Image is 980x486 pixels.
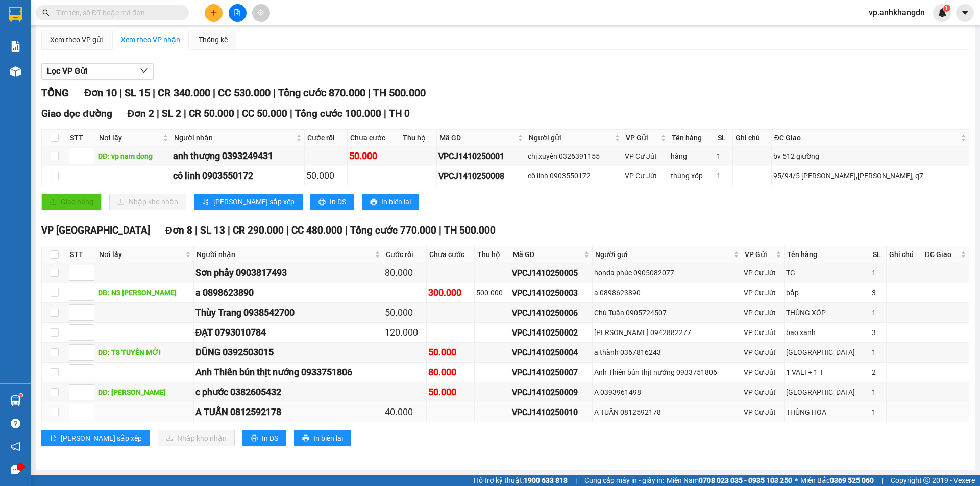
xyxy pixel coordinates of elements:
div: 120.000 [385,325,425,340]
div: Anh Thiên bún thịt nướng 0933751806 [195,365,381,379]
div: 80.000 [385,266,425,280]
button: file-add [229,4,247,22]
div: VPCJ1410250004 [512,346,591,359]
span: TH 0 [389,108,410,119]
span: CR 290.000 [233,224,284,236]
div: DĐ: [PERSON_NAME] [98,387,192,398]
div: bv 512 giường [773,150,967,162]
span: ĐC Giao [925,249,959,260]
span: environment [5,57,12,64]
div: Xem theo VP nhận [121,34,180,45]
div: 300.000 [428,286,473,300]
div: 80.000 [428,365,473,379]
div: THÙNG XỐP [786,307,868,318]
span: sort-ascending [50,434,57,443]
span: | [368,87,371,99]
td: VP Cư Jút [742,382,785,402]
span: Đơn 2 [128,108,155,119]
span: In biên lai [381,196,411,208]
button: plus [205,4,223,22]
div: a 0898623890 [195,286,381,300]
span: | [881,475,883,486]
span: | [237,108,239,119]
th: Thu hộ [400,130,437,146]
div: honda phúc 0905082077 [594,267,740,278]
li: VP VP [GEOGRAPHIC_DATA] [70,43,136,77]
span: | [384,108,386,119]
div: 40.000 [385,405,425,419]
img: warehouse-icon [10,395,21,406]
span: question-circle [11,419,20,428]
td: VPCJ1410250001 [437,146,526,166]
span: printer [318,198,326,207]
div: 1 [872,307,885,318]
span: Tổng cước 870.000 [278,87,365,99]
button: printerIn DS [242,430,286,446]
span: VP Gửi [626,132,658,143]
div: VPCJ1410250002 [512,326,591,339]
div: hàng [671,150,713,162]
div: DĐ: N3 [PERSON_NAME] [98,287,192,298]
td: VP Cư Jút [742,323,785,343]
span: CC 530.000 [218,87,271,99]
td: VP Cư Jút [742,283,785,303]
span: [PERSON_NAME] sắp xếp [213,196,295,208]
span: printer [302,434,309,443]
span: Lọc VP Gửi [47,65,87,78]
div: TG [786,267,868,278]
span: Người gửi [595,249,731,260]
div: VP Cư Jút [625,170,667,182]
th: Tên hàng [669,130,715,146]
button: printerIn biên lai [294,430,351,446]
td: VP Cư Jút [623,166,669,186]
div: VPCJ1410250009 [512,386,591,399]
div: 50.000 [428,345,473,360]
span: Tổng cước 100.000 [295,108,381,119]
button: printerIn biên lai [362,194,419,210]
th: Chưa cước [427,246,475,263]
td: VPCJ1410250003 [510,283,593,303]
span: Đơn 10 [84,87,117,99]
td: VPCJ1410250008 [437,166,526,186]
div: VP Cư Jút [744,387,782,398]
div: a thành 0367816243 [594,347,740,358]
th: STT [67,246,96,263]
th: Cước rồi [383,246,427,263]
span: TỔNG [41,87,69,99]
span: | [575,475,577,486]
span: printer [370,198,377,207]
div: DĐ: T8 TUYẾN MỚI [98,347,192,358]
span: Nơi lấy [99,132,161,143]
div: cô linh 0903550172 [528,170,621,182]
span: Người nhận [174,132,294,143]
div: 1 [872,387,885,398]
span: vp.anhkhangdn [861,6,933,19]
div: VP Cư Jút [744,267,782,278]
div: Chú Tuấn 0905724507 [594,307,740,318]
td: VPCJ1410250002 [510,323,593,343]
div: VP Cư Jút [744,406,782,418]
button: uploadGiao hàng [41,194,102,210]
span: In biên lai [313,432,343,444]
div: 1 [872,267,885,278]
div: [GEOGRAPHIC_DATA] [786,347,868,358]
th: Ghi chú [887,246,922,263]
div: 50.000 [349,149,398,163]
span: | [157,108,159,119]
button: downloadNhập kho nhận [109,194,186,210]
span: Nơi lấy [99,249,183,260]
div: 3 [872,287,885,298]
div: VPCJ1410250001 [438,150,524,163]
span: Cung cấp máy in - giấy in: [584,475,664,486]
td: VP Cư Jút [742,263,785,283]
div: 50.000 [428,385,473,399]
th: SL [870,246,887,263]
div: A TUẤN 0812592178 [594,406,740,418]
div: VP Cư Jút [744,367,782,378]
div: Xem theo VP gửi [50,34,103,45]
div: VP Cư Jút [744,327,782,338]
span: | [345,224,348,236]
span: SL 15 [125,87,150,99]
div: chị xuyên 0326391155 [528,150,621,162]
img: solution-icon [10,41,21,52]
